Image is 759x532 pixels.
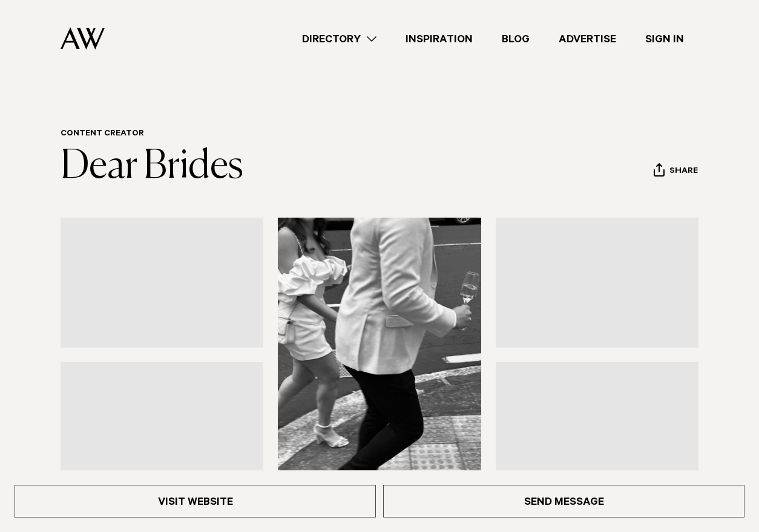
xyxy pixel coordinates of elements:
a: Content Creator [61,129,144,139]
a: Sign In [631,31,698,47]
a: Directory [287,31,391,47]
button: Share [653,163,698,181]
a: Blog [487,31,544,47]
a: Advertise [544,31,631,47]
a: Dear Brides [61,148,243,186]
img: Auckland Weddings Logo [61,27,105,50]
span: Share [669,166,698,178]
a: Inspiration [391,31,487,47]
a: Send Message [383,485,744,517]
a: Visit Website [15,485,376,517]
